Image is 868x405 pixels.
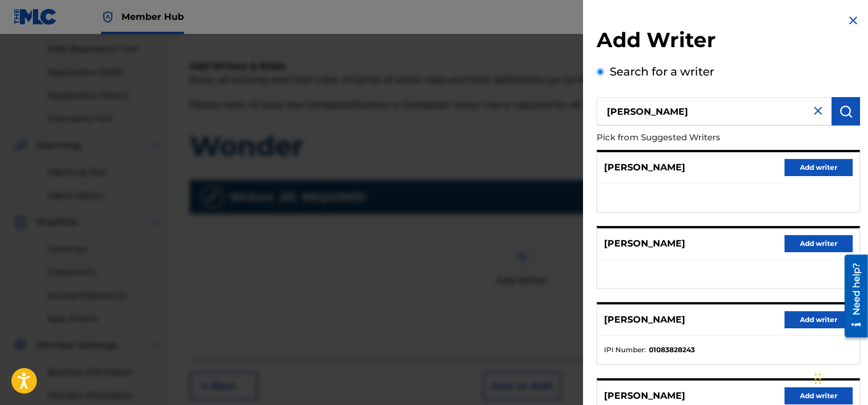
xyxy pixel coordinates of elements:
p: Pick from Suggested Writers [597,126,795,150]
img: MLC Logo [14,9,57,25]
button: Add writer [785,159,853,176]
button: Add writer [785,387,853,404]
input: Search writer's name or IPI Number [597,97,832,126]
span: Member Hub [121,10,184,23]
span: IPI Number : [604,345,646,355]
button: Add writer [785,311,853,328]
img: Search Works [839,105,853,118]
p: [PERSON_NAME] [604,237,685,250]
p: [PERSON_NAME] [604,161,685,174]
img: Top Rightsholder [101,10,115,24]
div: Drag [815,362,821,396]
strong: 01083828243 [649,345,695,355]
p: [PERSON_NAME] [604,313,685,327]
label: Search for a writer [610,65,714,78]
p: [PERSON_NAME] [604,389,685,403]
button: Add writer [785,235,853,252]
iframe: Resource Center [836,250,868,342]
h2: Add Writer [597,27,860,56]
img: close [811,104,825,118]
iframe: Chat Widget [811,350,868,405]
